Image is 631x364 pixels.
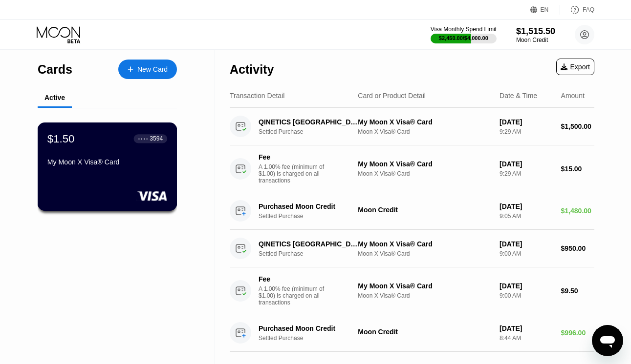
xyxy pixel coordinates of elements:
div: QINETICS [GEOGRAPHIC_DATA],MY [259,118,359,126]
div: [DATE] [500,202,553,210]
div: Cards [38,62,72,77]
div: $1,515.50Moon Credit [516,26,555,43]
div: Date & Time [500,92,537,100]
div: Purchased Moon Credit [259,324,359,332]
div: Moon Credit [358,328,492,336]
div: 8:44 AM [500,335,553,342]
div: EN [541,6,549,13]
div: Purchased Moon CreditSettled PurchaseMoon Credit[DATE]8:44 AM$996.00 [230,314,594,352]
div: [DATE] [500,118,553,126]
div: Moon X Visa® Card [358,292,492,299]
div: 9:29 AM [500,128,553,135]
div: $950.00 [561,244,594,252]
div: EN [530,5,560,15]
div: 9:00 AM [500,250,553,257]
div: A 1.00% fee (minimum of $1.00) is charged on all transactions [259,163,332,184]
div: Active [44,94,65,101]
div: Activity [230,62,274,77]
div: FAQ [583,6,594,13]
div: FeeA 1.00% fee (minimum of $1.00) is charged on all transactionsMy Moon X Visa® CardMoon X Visa® ... [230,145,594,192]
div: 9:29 AM [500,170,553,177]
div: Export [556,59,594,75]
div: Moon Credit [358,206,492,214]
div: $1,515.50 [516,26,555,37]
div: My Moon X Visa® Card [358,160,492,168]
div: FAQ [560,5,594,15]
div: My Moon X Visa® Card [358,240,492,248]
div: Amount [561,92,585,100]
div: Moon X Visa® Card [358,170,492,177]
div: Purchased Moon CreditSettled PurchaseMoon Credit[DATE]9:05 AM$1,480.00 [230,192,594,230]
div: A 1.00% fee (minimum of $1.00) is charged on all transactions [259,285,332,306]
div: [DATE] [500,324,553,332]
div: My Moon X Visa® Card [358,118,492,126]
div: $1,480.00 [561,207,594,215]
div: FeeA 1.00% fee (minimum of $1.00) is charged on all transactionsMy Moon X Visa® CardMoon X Visa® ... [230,267,594,314]
div: 9:00 AM [500,292,553,299]
div: Card or Product Detail [358,92,426,100]
div: 9:05 AM [500,213,553,220]
div: My Moon X Visa® Card [358,282,492,290]
div: Settled Purchase [259,335,367,342]
div: Purchased Moon Credit [259,202,359,210]
div: ● ● ● ● [138,137,148,140]
div: $1.50 [47,132,75,145]
div: Moon Credit [516,37,555,43]
div: QINETICS [GEOGRAPHIC_DATA],MYSettled PurchaseMy Moon X Visa® CardMoon X Visa® Card[DATE]9:00 AM$9... [230,230,594,267]
div: $1,500.00 [561,122,594,130]
div: [DATE] [500,160,553,168]
div: Moon X Visa® Card [358,128,492,135]
div: Transaction Detail [230,92,284,100]
div: New Card [137,65,168,74]
div: QINETICS [GEOGRAPHIC_DATA],MY [259,240,359,248]
div: $15.00 [561,165,594,173]
div: Moon X Visa® Card [358,250,492,257]
div: Export [561,63,590,71]
div: New Card [118,60,177,79]
iframe: Botão para abrir a janela de mensagens [592,325,623,356]
div: Settled Purchase [259,250,367,257]
div: [DATE] [500,240,553,248]
div: Visa Monthly Spend Limit$2,450.00/$4,000.00 [431,26,497,43]
div: $996.00 [561,329,594,337]
div: Settled Purchase [259,213,367,220]
div: $2,450.00 / $4,000.00 [439,35,488,41]
div: Settled Purchase [259,128,367,135]
div: My Moon X Visa® Card [47,158,167,166]
div: QINETICS [GEOGRAPHIC_DATA],MYSettled PurchaseMy Moon X Visa® CardMoon X Visa® Card[DATE]9:29 AM$1... [230,108,594,145]
div: [DATE] [500,282,553,290]
div: Fee [259,153,327,161]
div: Visa Monthly Spend Limit [431,26,497,33]
div: $1.50● ● ● ●3594My Moon X Visa® Card [38,123,176,210]
div: $9.50 [561,287,594,295]
div: 3594 [150,135,163,142]
div: Fee [259,275,327,283]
